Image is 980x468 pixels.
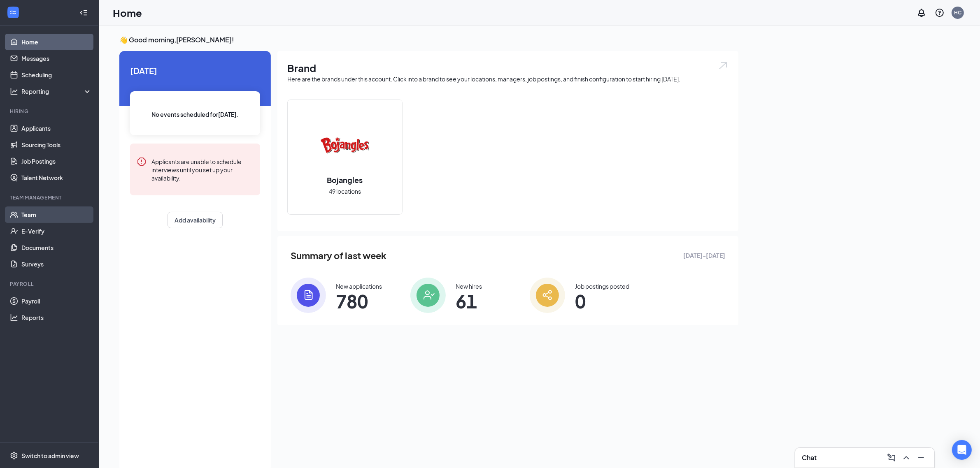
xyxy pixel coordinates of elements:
a: Job Postings [21,153,92,169]
a: E-Verify [21,223,92,239]
button: Minimize [915,451,928,464]
svg: Error [137,157,147,167]
button: ChevronUp [900,451,913,464]
a: Applicants [21,120,92,137]
a: Talent Network [21,169,92,186]
span: [DATE] [130,64,260,77]
a: Messages [21,50,92,67]
svg: Collapse [79,9,88,17]
div: Hiring [10,108,90,115]
div: Here are the brands under this account. Click into a brand to see your locations, managers, job p... [287,75,729,83]
span: 780 [336,294,382,308]
img: icon [410,278,446,313]
div: Team Management [10,194,90,201]
div: New hires [456,282,482,290]
a: Documents [21,239,92,256]
div: Job postings posted [575,282,629,290]
span: 49 locations [329,187,361,196]
a: Sourcing Tools [21,137,92,153]
img: open.6027fd2a22e1237b5b06.svg [718,61,729,70]
img: icon [291,278,326,313]
svg: Analysis [10,87,18,95]
h3: Chat [802,453,817,462]
a: Scheduling [21,67,92,83]
div: HC [954,9,961,16]
a: Surveys [21,256,92,272]
div: New applications [336,282,382,290]
h1: Home [113,6,142,20]
img: icon [530,278,565,313]
a: Payroll [21,293,92,309]
svg: Notifications [917,8,926,18]
svg: ChevronUp [901,453,911,463]
button: ComposeMessage [885,451,898,464]
h2: Bojangles [319,175,371,185]
img: Bojangles [319,119,371,171]
span: Summary of last week [291,248,386,263]
span: 61 [456,294,482,308]
span: No events scheduled for [DATE] . [152,110,239,119]
a: Home [21,34,92,50]
a: Reports [21,309,92,326]
svg: WorkstreamLogo [9,8,17,16]
a: Team [21,206,92,223]
div: Reporting [21,87,92,95]
span: 0 [575,294,629,308]
svg: QuestionInfo [935,8,945,18]
h3: 👋 Good morning, [PERSON_NAME] ! [119,35,738,44]
span: [DATE] - [DATE] [683,251,725,260]
svg: ComposeMessage [887,453,896,463]
svg: Minimize [916,453,926,463]
button: Add availability [168,212,223,228]
h1: Brand [287,61,729,75]
svg: Settings [10,452,18,460]
div: Open Intercom Messenger [952,440,972,460]
div: Applicants are unable to schedule interviews until you set up your availability. [151,157,254,182]
div: Payroll [10,280,90,287]
div: Switch to admin view [21,452,79,460]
